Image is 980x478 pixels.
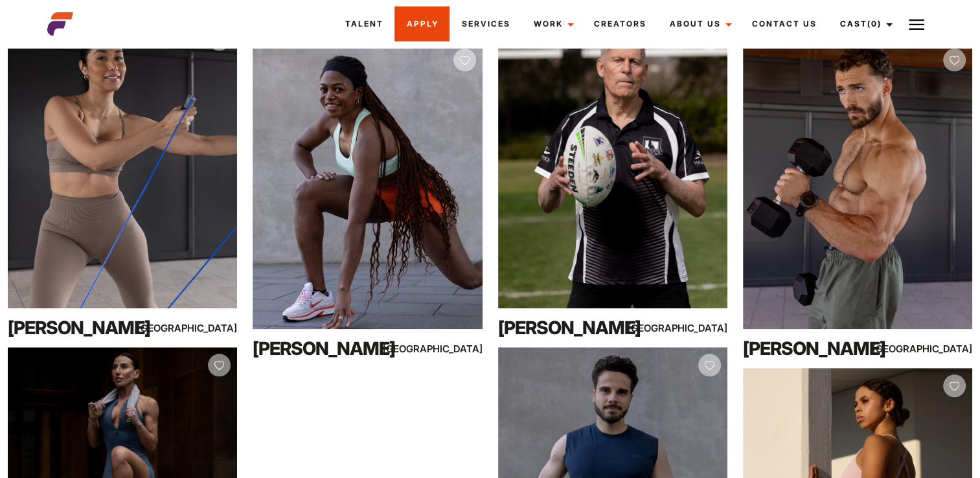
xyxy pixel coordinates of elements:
[47,11,73,37] img: cropped-aefm-brand-fav-22-square.png
[657,6,740,41] a: About Us
[413,341,482,357] div: [GEOGRAPHIC_DATA]
[828,6,900,41] a: Cast(0)
[8,315,146,341] div: [PERSON_NAME]
[658,320,727,336] div: [GEOGRAPHIC_DATA]
[498,315,636,341] div: [PERSON_NAME]
[450,6,521,41] a: Services
[904,341,972,357] div: [GEOGRAPHIC_DATA]
[740,6,828,41] a: Contact Us
[168,320,237,336] div: [GEOGRAPHIC_DATA]
[521,6,582,41] a: Work
[867,19,881,28] span: (0)
[582,6,657,41] a: Creators
[333,6,394,41] a: Talent
[909,17,924,32] img: Burger icon
[394,6,450,41] a: Apply
[743,336,881,361] div: [PERSON_NAME]
[253,336,391,361] div: [PERSON_NAME]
